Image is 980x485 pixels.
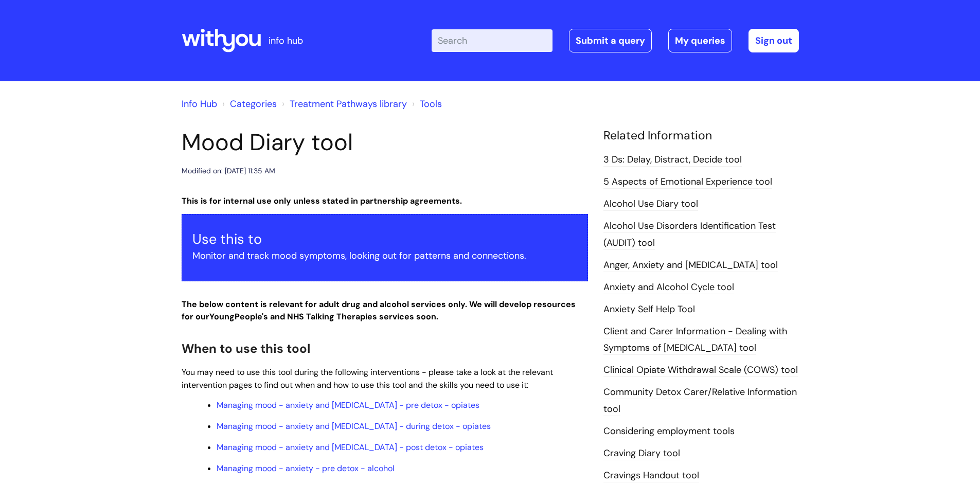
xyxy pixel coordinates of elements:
a: Treatment Pathways library [290,98,407,110]
input: Search [432,29,553,52]
p: Monitor and track mood symptoms, looking out for patterns and connections. [192,247,577,264]
strong: People's [235,311,268,322]
li: Tools [409,96,442,112]
h4: Related Information [603,129,799,143]
a: Tools [420,98,442,110]
p: info hub [269,32,303,49]
strong: The below content is relevant for adult drug and alcohol services only. We will develop resources... [182,299,576,322]
a: Anxiety and Alcohol Cycle tool [603,281,734,294]
li: Treatment Pathways library [279,96,407,112]
a: Alcohol Use Disorders Identification Test (AUDIT) tool [603,220,776,249]
a: Info Hub [182,98,217,110]
a: Sign out [749,29,799,52]
div: | - [432,29,799,52]
a: Client and Carer Information - Dealing with Symptoms of [MEDICAL_DATA] tool [603,325,787,355]
h3: Use this to [192,231,577,247]
strong: Young [209,311,270,322]
a: Clinical Opiate Withdrawal Scale (COWS) tool [603,364,798,377]
a: Community Detox Carer/Relative Information tool [603,386,797,416]
h1: Mood Diary tool [182,129,588,156]
a: Alcohol Use Diary tool [603,197,698,211]
span: You may need to use this tool during the following interventions - please take a look at the rele... [182,367,553,390]
a: Considering employment tools [603,425,735,438]
div: Modified on: [DATE] 11:35 AM [182,165,275,177]
a: Cravings Handout tool [603,469,699,482]
a: Craving Diary tool [603,447,680,460]
a: Managing mood - anxiety and [MEDICAL_DATA] - pre detox - opiates [217,400,479,410]
a: Managing mood - anxiety and [MEDICAL_DATA] - during detox - opiates [217,421,491,432]
li: Solution home [220,96,277,112]
strong: This is for internal use only unless stated in partnership agreements. [182,195,462,206]
span: When to use this tool [182,340,310,356]
a: Categories [230,98,277,110]
a: My queries [668,29,732,52]
a: Anger, Anxiety and [MEDICAL_DATA] tool [603,259,778,272]
a: 5 Aspects of Emotional Experience tool [603,175,772,189]
a: Managing mood - anxiety and [MEDICAL_DATA] - post detox - opiates [217,442,484,453]
a: 3 Ds: Delay, Distract, Decide tool [603,153,742,167]
a: Submit a query [569,29,652,52]
a: Anxiety Self Help Tool [603,303,695,316]
a: Managing mood - anxiety - pre detox - alcohol [217,463,395,474]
